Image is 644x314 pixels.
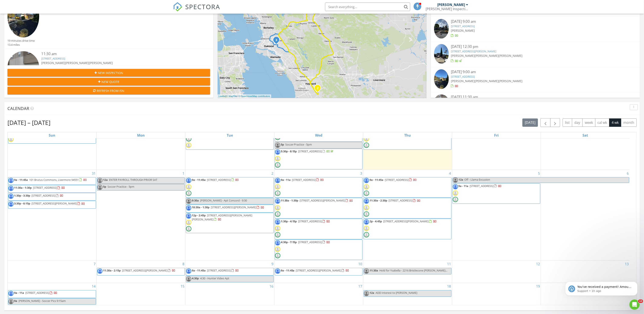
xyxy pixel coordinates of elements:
a: Go to September 8, 2025 [182,261,185,267]
a: 10:30a - 1:30p [STREET_ADDRESS][PERSON_NAME] [186,205,274,212]
span: 10:30a - 1:30p [192,205,209,209]
img: default-user-f0147aede5fd5fa78ca7ade42f37bd4542148d508eef1c3d3ea960f66861d68b.jpg [275,211,280,217]
img: 110415526368828410071.jpg [275,198,280,204]
img: 9288022%2Fcover_photos%2FF9xZG2gqqgu4aaRsoFrW%2Fsmall.jpg [434,19,449,39]
span: [STREET_ADDRESS][PERSON_NAME] [122,268,167,272]
img: default-user-f0147aede5fd5fa78ca7ade42f37bd4542148d508eef1c3d3ea960f66861d68b.jpg [275,253,280,258]
td: Go to September 11, 2025 [363,261,452,283]
td: Go to September 12, 2025 [452,261,541,283]
span: [STREET_ADDRESS] [33,186,57,190]
a: [STREET_ADDRESS] [451,24,475,28]
span: New Quote [102,80,119,84]
img: default-user-f0147aede5fd5fa78ca7ade42f37bd4542148d508eef1c3d3ea960f66861d68b.jpg [364,191,369,196]
a: Go to September 14, 2025 [91,283,96,290]
img: 110415526368828410071.jpg [275,240,280,245]
span: 12a [370,291,374,295]
img: 110415526368828410071.jpg [453,184,458,189]
div: [DATE] 9:00 am [451,19,620,24]
a: Go to September 7, 2025 [93,261,96,267]
span: 2p - 4:45p [370,219,382,223]
td: Go to September 3, 2025 [274,170,363,260]
a: Friday [493,132,499,138]
span: New Inspection [98,71,123,75]
span: 11:30a [370,268,378,272]
a: 9a - 11:45a [STREET_ADDRESS][PERSON_NAME] [281,268,349,272]
a: 1:30p - 3:30p [STREET_ADDRESS] [14,194,63,197]
div: 13.4 miles [7,43,35,47]
img: default-user-f0147aede5fd5fa78ca7ade42f37bd4542148d508eef1c3d3ea960f66861d68b.jpg [186,136,191,141]
a: 9a - 11:45a [STREET_ADDRESS] [364,177,451,198]
span: 9a - 11:45a [14,178,28,182]
img: default-user-f0147aede5fd5fa78ca7ade42f37bd4542148d508eef1c3d3ea960f66861d68b.jpg [275,162,280,168]
a: Go to September 18, 2025 [446,283,452,290]
a: 9a - 11a [STREET_ADDRESS] [275,177,363,198]
img: default-user-f0147aede5fd5fa78ca7ade42f37bd4542148d508eef1c3d3ea960f66861d68b.jpg [186,220,191,225]
a: Go to September 16, 2025 [269,283,274,290]
a: 9a - 11:45a 101 Brutus Commons, Livermore 94551 [8,177,96,185]
a: 11:30a - 1:30p [STREET_ADDRESS][PERSON_NAME] [281,198,353,202]
img: 9274942%2Fcover_photos%2FaKBhgWfvVonR1ntyplM9%2Fsmall.jpg [434,44,449,64]
div: [PERSON_NAME] [437,3,465,7]
button: day [572,118,583,127]
span: 4:30p [192,276,199,280]
span: Soccer Practice - 5pm [108,185,134,188]
img: 110415526368828410071.jpg [275,219,280,225]
span: 3:30p - 6:15p [14,201,30,205]
button: cal wk [595,118,610,127]
a: 11:30a - 2:15p [STREET_ADDRESS][PERSON_NAME] [103,268,175,272]
img: default-user-f0147aede5fd5fa78ca7ade42f37bd4542148d508eef1c3d3ea960f66861d68b.jpg [364,143,369,148]
a: 9a - 11:45a [STREET_ADDRESS] [192,268,239,272]
span: [STREET_ADDRESS][PERSON_NAME] [32,201,77,205]
img: 110415526368828410071.jpg [8,201,14,207]
span: [PERSON_NAME] [499,79,522,83]
img: streetview [434,94,449,109]
span: [STREET_ADDRESS] [298,149,322,153]
img: default-user-f0147aede5fd5fa78ca7ade42f37bd4542148d508eef1c3d3ea960f66861d68b.jpg [275,205,280,210]
img: 110415526368828410071.jpg [275,268,280,274]
a: © OpenStreetMap contributors [238,95,270,97]
span: [STREET_ADDRESS][PERSON_NAME] [296,268,341,272]
td: Go to September 9, 2025 [185,261,274,283]
td: Go to September 4, 2025 [363,170,452,260]
td: Go to September 13, 2025 [541,261,630,283]
img: default-user-f0147aede5fd5fa78ca7ade42f37bd4542148d508eef1c3d3ea960f66861d68b.jpg [453,190,458,196]
i: 2 [317,87,318,90]
img: 110415526368828410071.jpg [97,178,103,183]
a: 9a - 11:45a [STREET_ADDRESS] [192,178,239,182]
span: [PERSON_NAME] [499,54,522,58]
td: Go to September 17, 2025 [274,283,363,305]
a: 11:30a - 1:30p [STREET_ADDRESS] [8,185,96,193]
td: Go to September 20, 2025 [541,283,630,305]
span: [STREET_ADDRESS][PERSON_NAME] [211,205,256,209]
a: 9a - 11:45a [STREET_ADDRESS] [186,268,274,275]
span: [STREET_ADDRESS] [385,178,409,182]
a: 9a - 11a [STREET_ADDRESS] [281,178,324,182]
img: 110415526368828410071.jpg [186,213,191,219]
span: [STREET_ADDRESS] [389,198,412,202]
img: default-user-f0147aede5fd5fa78ca7ade42f37bd4542148d508eef1c3d3ea960f66861d68b.jpg [186,143,191,148]
a: Thursday [403,132,412,138]
span: [STREET_ADDRESS][PERSON_NAME] [383,219,429,223]
a: 11:30a - 1:30p [STREET_ADDRESS][PERSON_NAME] [275,198,363,218]
td: Go to September 16, 2025 [185,283,274,305]
img: 110415526368828410071.jpg [364,198,369,204]
a: 9a - 11a [STREET_ADDRESS] [14,291,57,295]
div: [DATE] 11:30 am [451,94,620,100]
img: The Best Home Inspection Software - Spectora [173,2,182,11]
img: default-user-f0147aede5fd5fa78ca7ade42f37bd4542148d508eef1c3d3ea960f66861d68b.jpg [186,184,191,190]
td: Go to September 10, 2025 [274,261,363,283]
a: 2p - 4:45p [STREET_ADDRESS][PERSON_NAME] [364,219,451,239]
a: Go to September 15, 2025 [180,283,185,290]
a: 5:30p - 8:15p [STREET_ADDRESS] [275,149,363,169]
span: 4:30p - 7:15p [281,240,297,244]
a: 9a - 11:45a [STREET_ADDRESS] [186,177,274,198]
img: 110415526368828410071.jpg [97,185,103,190]
img: default-user-f0147aede5fd5fa78ca7ade42f37bd4542148d508eef1c3d3ea960f66861d68b.jpg [364,184,369,190]
span: 9:30a [192,198,199,202]
span: [PERSON_NAME] [41,61,65,65]
div: Refresh from ISN [11,88,207,93]
img: 110415526368828410071.jpg [8,291,14,296]
button: New Inspection [7,69,210,77]
a: 12p - 2:45p [STREET_ADDRESS][PERSON_NAME][PERSON_NAME] [192,213,252,221]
